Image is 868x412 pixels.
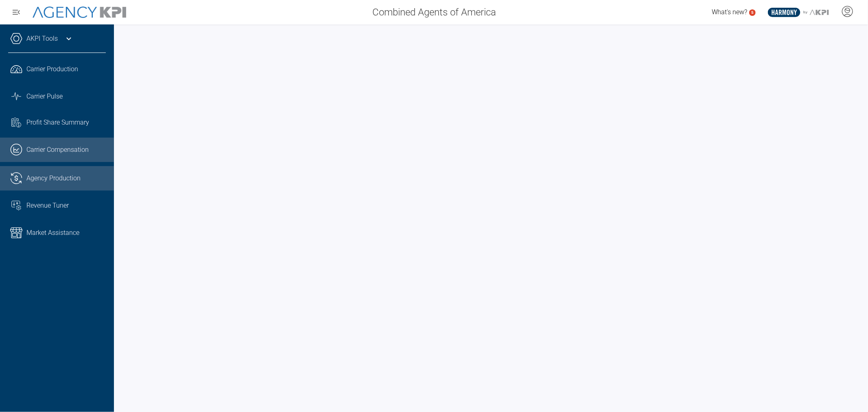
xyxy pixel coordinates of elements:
span: Agency Production [26,173,81,183]
img: AgencyKPI [33,7,126,18]
span: What's new? [712,8,747,16]
span: Revenue Tuner [26,201,69,210]
span: Carrier Pulse [26,92,63,101]
span: Carrier Production [26,64,78,74]
text: 5 [751,10,754,15]
span: Combined Agents of America [372,5,496,20]
a: AKPI Tools [26,34,58,44]
span: Market Assistance [26,228,79,238]
a: 5 [749,9,756,16]
span: Profit Share Summary [26,118,89,127]
span: Carrier Compensation [26,145,89,155]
